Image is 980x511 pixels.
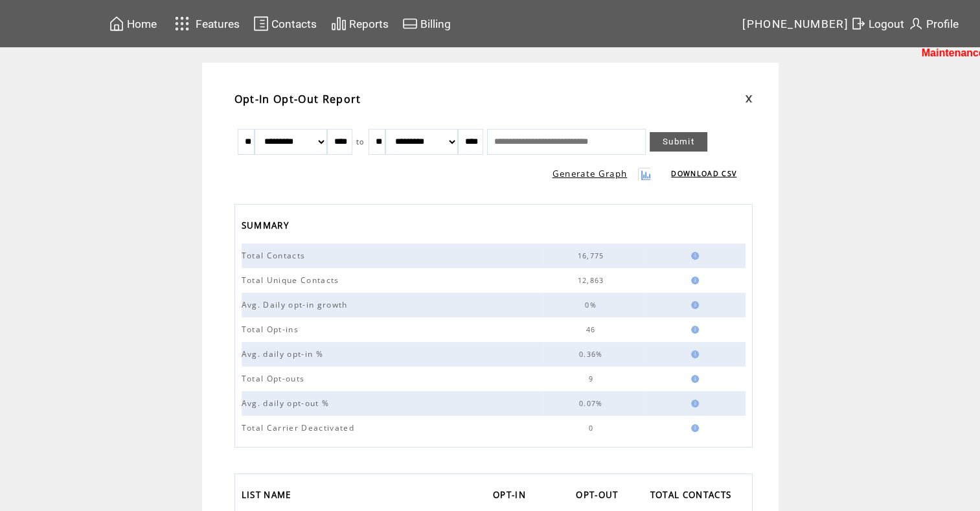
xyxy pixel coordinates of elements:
[588,424,596,433] span: 0
[493,486,529,507] span: OPT-IN
[579,399,606,408] span: 0.07%
[493,486,532,507] a: OPT-IN
[850,16,866,32] img: exit.svg
[171,13,194,34] img: features.svg
[356,137,365,146] span: to
[578,276,608,285] span: 12,863
[576,486,624,507] a: OPT-OUT
[420,17,451,30] span: Billing
[579,350,606,359] span: 0.36%
[400,14,453,34] a: Billing
[906,14,961,34] a: Profile
[331,16,347,32] img: chart.svg
[242,275,343,286] span: Total Unique Contacts
[349,17,389,30] span: Reports
[650,486,735,507] span: TOTAL CONTACTS
[242,324,302,335] span: Total Opt-ins
[687,400,699,407] img: help.gif
[169,11,242,36] a: Features
[242,422,358,433] span: Total Carrier Deactivated
[687,326,699,334] img: help.gif
[109,16,124,32] img: home.svg
[242,373,308,384] span: Total Opt-outs
[242,216,292,238] span: SUMMARY
[926,17,959,30] span: Profile
[196,17,240,30] span: Features
[650,132,707,152] a: Submit
[242,299,351,310] span: Avg. Daily opt-in growth
[234,92,361,106] span: Opt-In Opt-Out Report
[402,16,418,32] img: creidtcard.svg
[687,424,699,432] img: help.gif
[687,350,699,358] img: help.gif
[242,348,326,359] span: Avg. daily opt-in %
[588,374,596,383] span: 9
[849,14,906,34] a: Logout
[127,17,157,30] span: Home
[742,17,849,30] span: [PHONE_NUMBER]
[251,14,319,34] a: Contacts
[576,486,621,507] span: OPT-OUT
[107,14,159,34] a: Home
[586,325,599,334] span: 46
[242,486,295,507] span: LIST NAME
[687,277,699,284] img: help.gif
[271,17,317,30] span: Contacts
[242,486,298,507] a: LIST NAME
[650,486,738,507] a: TOTAL CONTACTS
[329,14,391,34] a: Reports
[242,398,333,409] span: Avg. daily opt-out %
[671,169,736,178] a: DOWNLOAD CSV
[908,16,924,32] img: profile.svg
[578,251,608,260] span: 16,775
[687,301,699,309] img: help.gif
[253,16,269,32] img: contacts.svg
[687,375,699,383] img: help.gif
[242,250,309,261] span: Total Contacts
[553,168,628,179] a: Generate Graph
[687,252,699,260] img: help.gif
[869,17,904,30] span: Logout
[585,301,600,310] span: 0%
